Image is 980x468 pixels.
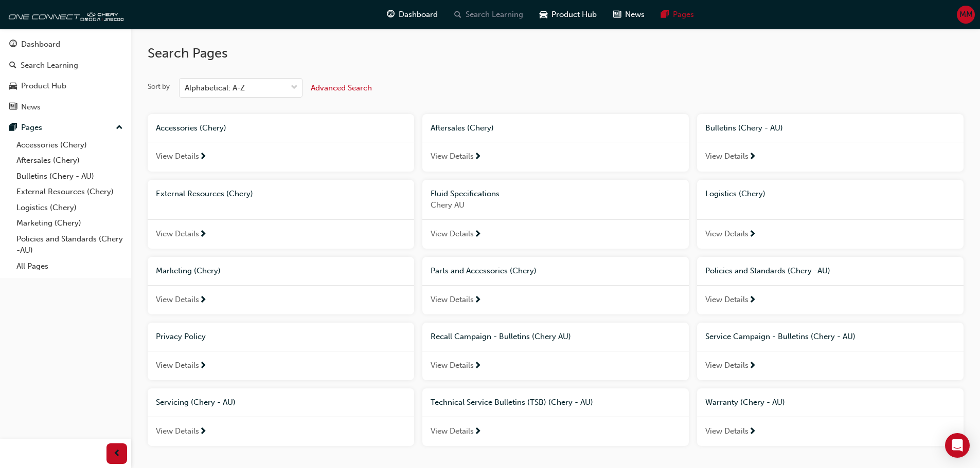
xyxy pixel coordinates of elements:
[705,189,765,198] span: Logistics (Chery)
[697,180,964,249] a: Logistics (Chery)View Details
[12,258,127,274] a: All Pages
[705,266,830,275] span: Policies and Standards (Chery -AU)
[705,425,749,437] span: View Details
[705,123,783,133] span: Bulletins (Chery - AU)
[199,296,207,305] span: next-icon
[156,332,206,341] span: Privacy Policy
[422,180,689,249] a: Fluid SpecificationsChery AUView Details
[749,427,756,437] span: next-icon
[673,9,694,21] span: Pages
[959,9,973,21] span: MM
[9,82,17,91] span: car-icon
[113,447,121,460] span: prev-icon
[749,153,756,162] span: next-icon
[9,103,17,112] span: news-icon
[431,123,494,133] span: Aftersales (Chery)
[4,56,127,75] a: Search Learning
[422,114,689,172] a: Aftersales (Chery)View Details
[4,98,127,117] a: News
[431,294,474,306] span: View Details
[399,9,438,21] span: Dashboard
[311,83,372,92] span: Advanced Search
[156,228,199,240] span: View Details
[454,8,461,21] span: search-icon
[705,398,785,407] span: Warranty (Chery - AU)
[4,77,127,96] a: Product Hub
[379,4,446,25] a: guage-iconDashboard
[12,231,127,258] a: Policies and Standards (Chery -AU)
[21,60,78,71] div: Search Learning
[531,4,605,25] a: car-iconProduct Hub
[156,360,199,371] span: View Details
[749,362,756,371] span: next-icon
[431,425,474,437] span: View Details
[148,388,414,446] a: Servicing (Chery - AU)View Details
[9,123,17,133] span: pages-icon
[697,114,964,172] a: Bulletins (Chery - AU)View Details
[21,39,60,50] div: Dashboard
[431,360,474,371] span: View Details
[422,257,689,314] a: Parts and Accessories (Chery)View Details
[474,153,482,162] span: next-icon
[431,266,537,275] span: Parts and Accessories (Chery)
[9,40,17,49] span: guage-icon
[705,294,749,306] span: View Details
[4,118,127,137] button: Pages
[431,332,571,341] span: Recall Campaign - Bulletins (Chery AU)
[21,122,42,134] div: Pages
[311,78,372,98] button: Advanced Search
[21,101,41,113] div: News
[466,9,523,21] span: Search Learning
[4,33,127,118] button: DashboardSearch LearningProduct HubNews
[431,398,593,407] span: Technical Service Bulletins (TSB) (Chery - AU)
[431,199,681,211] span: Chery AU
[431,151,474,162] span: View Details
[148,82,170,92] div: Sort by
[697,257,964,314] a: Policies and Standards (Chery -AU)View Details
[431,189,500,198] span: Fluid Specifications
[199,230,207,239] span: next-icon
[21,80,66,92] div: Product Hub
[605,4,653,25] a: news-iconNews
[705,151,749,162] span: View Details
[291,81,298,95] span: down-icon
[156,425,199,437] span: View Details
[653,4,702,25] a: pages-iconPages
[945,433,970,458] div: Open Intercom Messenger
[697,323,964,380] a: Service Campaign - Bulletins (Chery - AU)View Details
[446,4,531,25] a: search-iconSearch Learning
[540,8,547,21] span: car-icon
[156,151,199,162] span: View Details
[12,184,127,200] a: External Resources (Chery)
[148,45,964,62] h2: Search Pages
[387,8,395,21] span: guage-icon
[697,388,964,446] a: Warranty (Chery - AU)View Details
[474,230,482,239] span: next-icon
[551,9,597,21] span: Product Hub
[148,114,414,172] a: Accessories (Chery)View Details
[199,153,207,162] span: next-icon
[12,137,127,153] a: Accessories (Chery)
[148,323,414,380] a: Privacy PolicyView Details
[422,388,689,446] a: Technical Service Bulletins (TSB) (Chery - AU)View Details
[625,9,645,21] span: News
[199,427,207,437] span: next-icon
[749,296,756,305] span: next-icon
[422,323,689,380] a: Recall Campaign - Bulletins (Chery AU)View Details
[705,332,856,341] span: Service Campaign - Bulletins (Chery - AU)
[431,228,474,240] span: View Details
[705,228,749,240] span: View Details
[474,362,482,371] span: next-icon
[9,61,16,70] span: search-icon
[12,153,127,169] a: Aftersales (Chery)
[474,296,482,305] span: next-icon
[12,169,127,184] a: Bulletins (Chery - AU)
[957,6,975,24] button: MM
[749,230,756,239] span: next-icon
[156,294,199,306] span: View Details
[4,35,127,54] a: Dashboard
[474,427,482,437] span: next-icon
[5,4,123,25] img: oneconnect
